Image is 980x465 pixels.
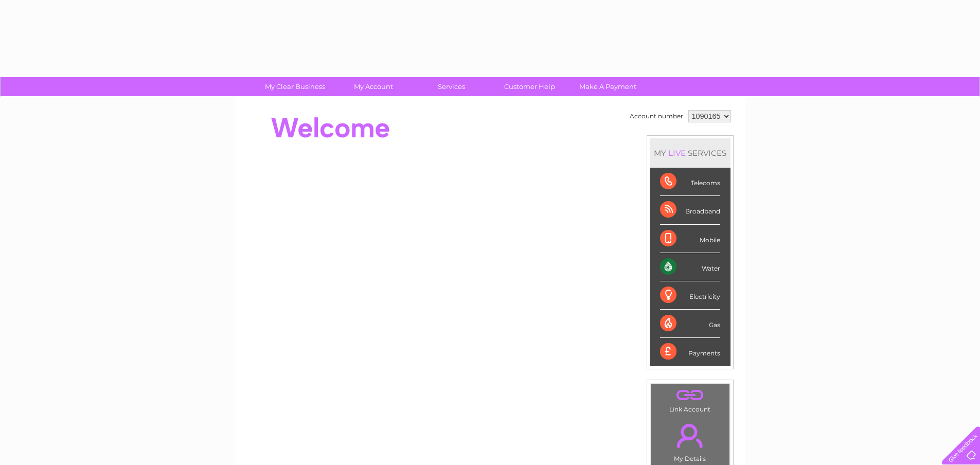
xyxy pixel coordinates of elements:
div: Payments [660,338,720,366]
div: Telecoms [660,168,720,196]
a: Make A Payment [565,77,650,96]
a: My Account [331,77,416,96]
a: . [653,418,727,454]
td: Account number [627,108,686,125]
a: My Clear Business [253,77,337,96]
div: Gas [660,310,720,338]
td: Link Account [650,383,730,416]
div: MY SERVICES [650,138,730,168]
a: . [653,386,727,404]
div: Electricity [660,281,720,310]
div: Mobile [660,225,720,253]
div: Broadband [660,196,720,224]
div: Water [660,253,720,281]
a: Services [409,77,494,96]
div: LIVE [666,148,688,158]
a: Customer Help [487,77,572,96]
